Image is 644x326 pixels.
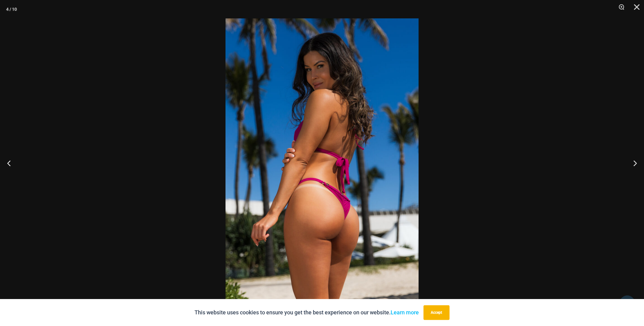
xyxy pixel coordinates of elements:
button: Accept [423,305,449,320]
div: 4 / 10 [6,5,17,14]
p: This website uses cookies to ensure you get the best experience on our website. [195,308,419,317]
img: Tight Rope Pink 319 Top 4228 Thong 07 [225,18,419,308]
button: Next [621,148,644,178]
a: Learn more [391,309,419,316]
